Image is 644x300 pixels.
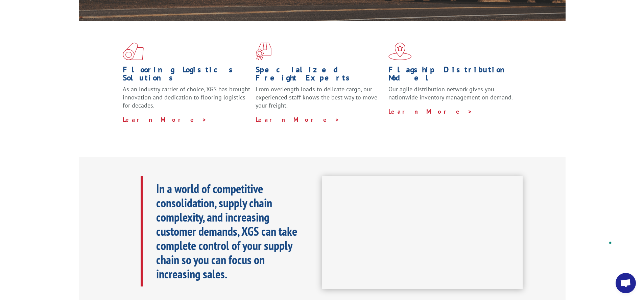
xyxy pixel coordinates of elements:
[322,176,523,289] iframe: XGS Logistics Solutions
[256,66,383,85] h1: Specialized Freight Experts
[123,66,251,85] h1: Flooring Logistics Solutions
[388,108,473,115] a: Learn More >
[616,273,636,293] div: Open chat
[256,43,271,60] img: xgs-icon-focused-on-flooring-red
[256,116,340,123] a: Learn More >
[123,43,144,60] img: xgs-icon-total-supply-chain-intelligence-red
[388,85,513,101] span: Our agile distribution network gives you nationwide inventory management on demand.
[256,85,383,115] p: From overlength loads to delicate cargo, our experienced staff knows the best way to move your fr...
[388,43,412,60] img: xgs-icon-flagship-distribution-model-red
[156,181,297,282] b: In a world of competitive consolidation, supply chain complexity, and increasing customer demands...
[123,85,250,109] span: As an industry carrier of choice, XGS has brought innovation and dedication to flooring logistics...
[123,116,207,123] a: Learn More >
[388,66,516,85] h1: Flagship Distribution Model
